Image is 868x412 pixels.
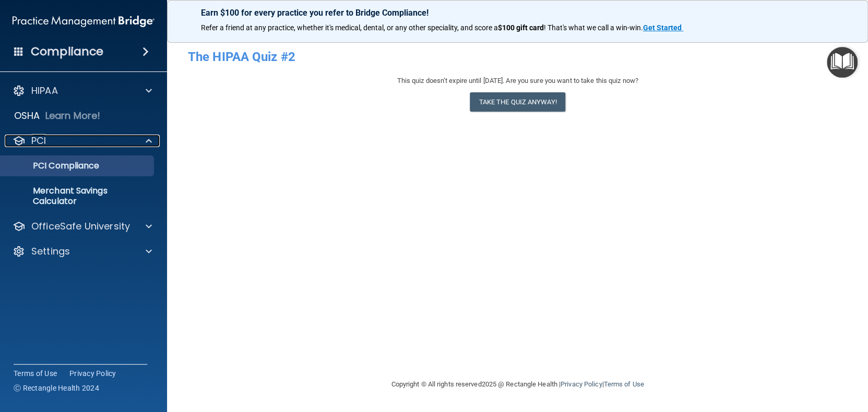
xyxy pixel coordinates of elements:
[470,92,565,112] button: Take the quiz anyway!
[14,383,99,393] span: Ⓒ Rectangle Health 2024
[544,23,643,32] span: ! That's what we call a win-win.
[31,135,46,147] p: PCI
[643,23,682,32] strong: Get Started
[45,110,101,122] p: Learn More!
[31,245,70,258] p: Settings
[13,135,152,147] a: PCI
[498,23,544,32] strong: $100 gift card
[14,368,57,379] a: Terms of Use
[13,84,152,97] a: HIPAA
[643,23,683,32] a: Get Started
[13,11,154,32] img: PMB logo
[188,75,847,87] div: This quiz doesn’t expire until [DATE]. Are you sure you want to take this quiz now?
[827,47,858,78] button: Open Resource Center
[201,23,498,32] span: Refer a friend at any practice, whether it's medical, dental, or any other speciality, and score a
[603,380,644,388] a: Terms of Use
[201,8,834,18] p: Earn $100 for every practice you refer to Bridge Compliance!
[561,380,602,388] a: Privacy Policy
[188,50,847,64] h4: The HIPAA Quiz #2
[13,220,152,233] a: OfficeSafe University
[69,368,116,379] a: Privacy Policy
[31,44,103,59] h4: Compliance
[7,161,149,171] p: PCI Compliance
[31,220,130,233] p: OfficeSafe University
[7,186,149,207] p: Merchant Savings Calculator
[13,245,152,258] a: Settings
[327,368,708,401] div: Copyright © All rights reserved 2025 @ Rectangle Health | |
[31,84,58,97] p: HIPAA
[14,110,40,122] p: OSHA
